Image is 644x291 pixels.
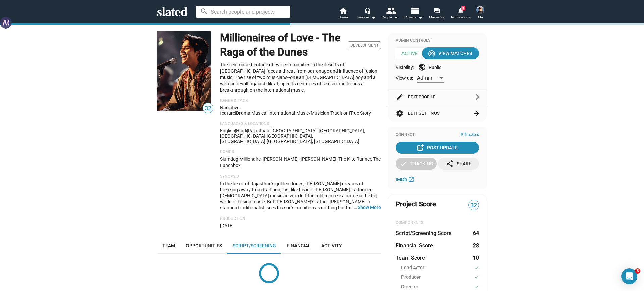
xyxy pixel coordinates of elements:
[220,216,381,222] p: Production
[220,174,381,179] p: Synopsis
[378,7,402,21] button: People
[401,274,421,281] span: Producer
[418,142,458,154] div: Post Update
[357,13,376,21] div: Services
[251,110,267,116] span: Musical
[265,139,267,144] span: ·
[220,133,313,144] span: [GEOGRAPHIC_DATA], [GEOGRAPHIC_DATA]
[321,243,342,248] span: Activity
[396,175,416,183] a: IMDb
[396,105,479,122] button: Edit Settings
[267,139,359,144] span: [GEOGRAPHIC_DATA], [GEOGRAPHIC_DATA]
[428,49,436,57] mat-icon: wifi_tethering
[339,13,348,21] span: Home
[236,128,247,133] span: Hindi
[162,243,175,248] span: Team
[396,63,479,71] div: Visibility: Public
[235,128,236,133] span: |
[316,238,347,254] a: Activity
[408,176,414,182] mat-icon: open_in_new
[446,160,454,168] mat-icon: share
[399,158,433,170] div: Tracking
[396,89,479,105] button: Edit Profile
[621,268,637,284] iframe: Intercom live chat
[220,156,381,168] p: Slumdog Millionaire, [PERSON_NAME], [PERSON_NAME], The Kite Runner, The Lunchbox
[265,133,267,139] span: ·
[203,104,213,113] span: 32
[434,7,440,14] mat-icon: forum
[396,132,479,138] div: Connect
[348,41,381,49] span: Development
[401,284,418,291] span: Director
[267,110,268,116] span: |
[270,128,271,133] span: |
[329,110,330,116] span: |
[386,6,396,15] mat-icon: people
[472,109,480,117] mat-icon: arrow_forward
[350,110,371,116] span: true story
[247,128,248,133] span: |
[220,62,381,93] p: The rich music heritage of two communities in the deserts of [GEOGRAPHIC_DATA] faces a threat fro...
[472,93,480,101] mat-icon: arrow_forward
[250,110,251,116] span: |
[410,6,419,15] mat-icon: view_list
[396,242,433,249] dt: Financial Score
[402,7,425,21] button: Projects
[469,201,479,210] span: 32
[405,13,423,21] span: Projects
[196,6,290,18] input: Search people and projects
[220,181,380,265] span: In the heart of Rajasthan’s golden dunes, [PERSON_NAME] dreams of breaking away from tradition, j...
[220,223,234,228] span: [DATE]
[296,110,329,116] span: music/musician
[180,238,227,254] a: Opportunities
[396,93,404,101] mat-icon: edit
[349,110,350,116] span: |
[295,110,296,116] span: |
[392,13,400,21] mat-icon: arrow_drop_down
[220,31,345,59] h1: Millionaires of Love - The Raga of the Dunes
[396,230,452,237] dt: Script/Screening Score
[396,254,425,261] dt: Team Score
[331,7,355,21] a: Home
[220,128,235,133] span: English
[478,13,483,21] span: Me
[422,47,479,59] button: View Matches
[438,158,479,170] button: Share
[364,7,370,13] mat-icon: headset_mic
[473,242,479,249] dd: 28
[451,13,470,21] span: Notifications
[220,149,381,155] p: Comps
[157,238,180,254] a: Team
[635,268,640,274] span: 5
[330,110,349,116] span: tradition
[396,220,479,226] div: COMPONENTS
[227,238,281,254] a: Script/Screening
[418,63,426,71] mat-icon: public
[355,7,378,21] button: Services
[401,264,424,272] span: Lead Actor
[416,13,424,21] mat-icon: arrow_drop_down
[446,158,471,170] div: Share
[396,38,479,43] div: Admin Controls
[382,13,398,21] div: People
[461,132,479,138] span: 9 Trackers
[220,98,381,104] p: Genre & Tags
[474,274,479,280] mat-icon: check
[457,7,464,13] mat-icon: notifications
[351,204,358,210] span: …
[358,204,381,210] button: …Show More
[396,109,404,117] mat-icon: settings
[425,7,449,21] a: Messaging
[339,7,347,15] mat-icon: home
[396,47,428,59] span: Active
[220,128,365,139] span: [GEOGRAPHIC_DATA], [GEOGRAPHIC_DATA], [GEOGRAPHIC_DATA]
[233,243,276,248] span: Script/Screening
[473,230,479,237] dd: 64
[416,144,424,152] mat-icon: post_add
[396,158,437,170] button: Tracking
[157,31,211,111] img: Millionaires of Love - The Raga of the Dunes
[472,5,488,22] button: Mukesh 'Divyang' ParikhMe
[396,75,413,81] span: View as:
[220,105,239,116] span: Narrative feature
[473,254,479,261] dd: 10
